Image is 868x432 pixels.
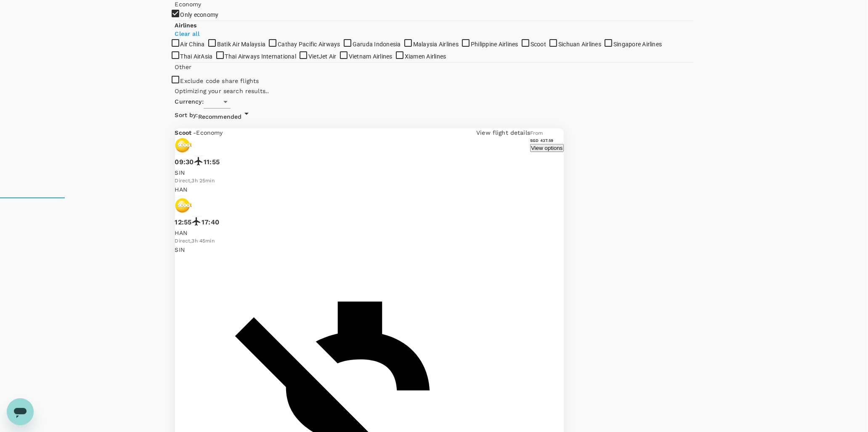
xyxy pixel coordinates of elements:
iframe: Button to launch messaging window [7,398,34,425]
div: Direct , 3h 45min [175,237,531,245]
img: TR [175,197,192,214]
p: HAN [175,229,531,237]
p: 12:55 [175,217,192,227]
p: SIN [175,245,531,254]
p: 17:40 [202,217,219,227]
